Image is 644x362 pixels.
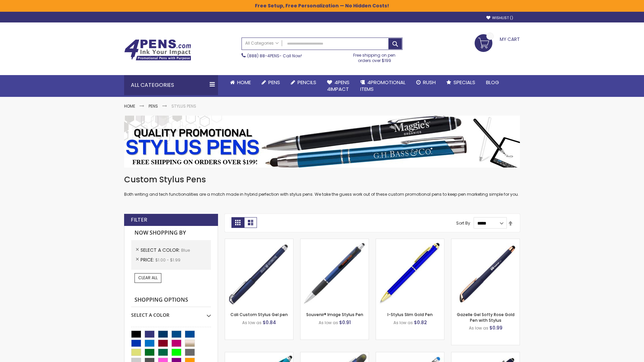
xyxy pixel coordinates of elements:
[376,239,444,244] a: I-Stylus Slim Gold-Blue
[306,312,363,317] a: Souvenir® Image Stylus Pen
[486,79,499,86] span: Blog
[423,79,436,86] span: Rush
[451,239,520,244] a: Gazelle Gel Softy Rose Gold Pen with Stylus-Blue
[124,75,218,95] div: All Categories
[256,75,285,90] a: Pens
[268,79,280,86] span: Pens
[376,352,444,358] a: Islander Softy Gel with Stylus - ColorJet Imprint-Blue
[181,247,190,253] span: Blue
[469,325,488,331] span: As low as
[322,75,355,97] a: 4Pens4impact
[124,39,191,61] img: 4Pens Custom Pens and Promotional Products
[124,116,520,168] img: Stylus Pens
[387,312,433,317] a: I-Stylus Slim Gold Pen
[155,257,180,263] span: $1.00 - $1.99
[346,50,403,63] div: Free shipping on pen orders over $199
[171,103,196,109] strong: Stylus Pens
[245,41,279,46] span: All Categories
[457,312,515,323] a: Gazelle Gel Softy Rose Gold Pen with Stylus
[355,75,411,97] a: 4PROMOTIONALITEMS
[360,79,406,93] span: 4PROMOTIONAL ITEMS
[247,53,279,59] a: (888) 88-4PENS
[242,320,262,325] span: As low as
[225,239,293,307] img: Cali Custom Stylus Gel pen-Blue
[135,273,161,283] a: Clear All
[141,247,181,253] span: Select A Color
[231,217,244,228] strong: Grid
[138,275,158,281] span: Clear All
[242,38,282,49] a: All Categories
[456,220,470,226] label: Sort By
[124,174,520,197] div: Both writing and tech functionalities are a match made in hybrid perfection with stylus pens. We ...
[301,239,369,244] a: Souvenir® Image Stylus Pen-Blue
[237,79,251,86] span: Home
[339,319,351,326] span: $0.91
[131,307,211,318] div: Select A Color
[131,293,211,307] strong: Shopping Options
[327,79,350,93] span: 4Pens 4impact
[481,75,504,90] a: Blog
[301,352,369,358] a: Souvenir® Jalan Highlighter Stylus Pen Combo-Blue
[486,15,513,20] a: Wishlist
[131,216,147,224] strong: Filter
[225,75,256,90] a: Home
[441,75,481,90] a: Specials
[225,239,293,244] a: Cali Custom Stylus Gel pen-Blue
[319,320,338,325] span: As low as
[263,319,276,326] span: $0.84
[141,256,155,263] span: Price
[393,320,413,325] span: As low as
[230,312,288,317] a: Cali Custom Stylus Gel pen
[131,226,211,240] strong: Now Shopping by
[451,352,520,358] a: Custom Soft Touch® Metal Pens with Stylus-Blue
[285,75,322,90] a: Pencils
[298,79,316,86] span: Pencils
[124,103,135,109] a: Home
[414,319,427,326] span: $0.82
[489,324,502,331] span: $0.99
[411,75,441,90] a: Rush
[124,174,520,185] h1: Custom Stylus Pens
[453,79,475,86] span: Specials
[376,239,444,307] img: I-Stylus Slim Gold-Blue
[149,103,158,109] a: Pens
[225,352,293,358] a: Neon Stylus Highlighter-Pen Combo-Blue
[301,239,369,307] img: Souvenir® Image Stylus Pen-Blue
[451,239,520,307] img: Gazelle Gel Softy Rose Gold Pen with Stylus-Blue
[247,53,302,59] span: - Call Now!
